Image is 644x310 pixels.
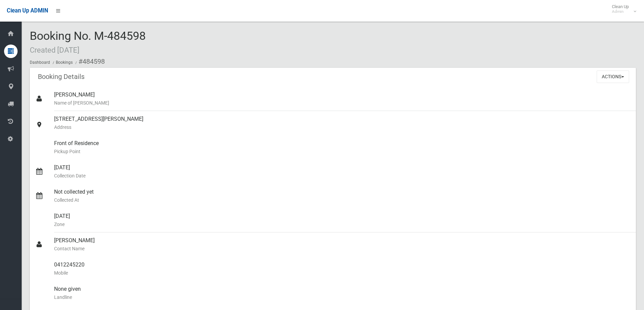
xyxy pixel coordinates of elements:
small: Mobile [54,269,630,277]
a: Dashboard [30,60,50,65]
span: Booking No. M-484598 [30,29,146,55]
div: [PERSON_NAME] [54,232,630,257]
div: Not collected yet [54,184,630,208]
div: [PERSON_NAME] [54,87,630,111]
span: Clean Up ADMIN [7,7,48,14]
small: Collection Date [54,172,630,180]
small: Admin [612,9,629,14]
small: Created [DATE] [30,46,79,54]
span: Clean Up [609,4,636,14]
div: Front of Residence [54,135,630,160]
div: [DATE] [54,160,630,184]
div: 0412245220 [54,257,630,281]
div: [DATE] [54,208,630,232]
small: Collected At [54,196,630,204]
li: #484598 [74,55,105,68]
small: Address [54,123,630,131]
div: [STREET_ADDRESS][PERSON_NAME] [54,111,630,135]
header: Booking Details [30,70,93,83]
small: Name of [PERSON_NAME] [54,99,630,107]
small: Landline [54,293,630,301]
small: Contact Name [54,245,630,253]
small: Pickup Point [54,147,630,156]
small: Zone [54,220,630,228]
div: None given [54,281,630,305]
a: Bookings [56,60,73,65]
button: Actions [597,71,629,83]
